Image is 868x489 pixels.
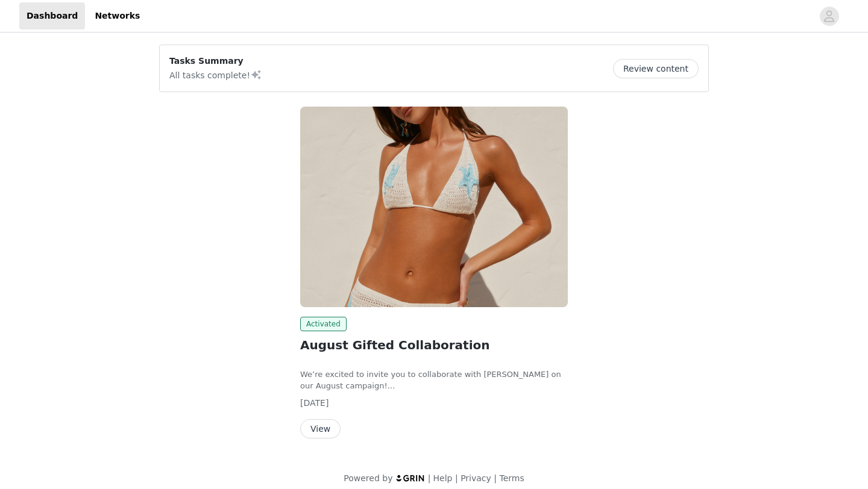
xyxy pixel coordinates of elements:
a: Networks [87,2,147,30]
p: All tasks complete! [169,67,262,82]
button: View [300,419,341,438]
a: View [300,425,341,434]
a: Privacy [461,473,491,483]
span: [DATE] [300,398,329,408]
img: Peppermayo AUS [300,107,568,307]
div: avatar [823,7,835,26]
p: We’re excited to invite you to collaborate with [PERSON_NAME] on our August campaign! [300,369,568,392]
a: Dashboard [19,2,85,30]
img: logo [395,474,426,482]
span: | [455,473,458,483]
span: Powered by [344,473,392,483]
span: | [428,473,431,483]
a: Help [433,473,453,483]
span: Activated [300,317,347,331]
h2: August Gifted Collaboration [300,336,568,354]
button: Review content [613,59,699,78]
span: | [494,473,497,483]
a: Terms [499,473,524,483]
p: Tasks Summary [169,55,262,67]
